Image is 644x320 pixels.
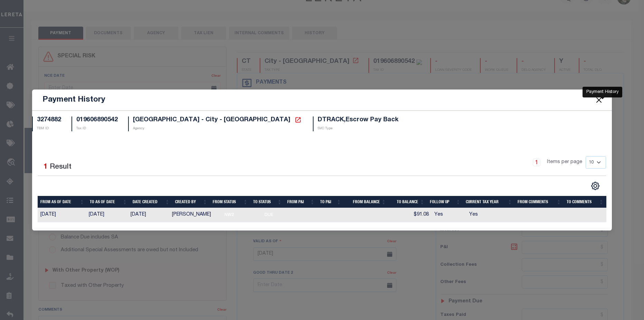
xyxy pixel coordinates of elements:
[467,208,517,222] td: Yes
[285,196,317,208] th: From P&I: activate to sort column ascending
[50,162,71,173] label: Result
[250,196,285,208] th: To Status: activate to sort column ascending
[427,196,463,208] th: Follow Up: activate to sort column ascending
[318,116,398,124] h5: DTRACK,Escrow Pay Back
[389,196,427,208] th: To Balance: activate to sort column ascending
[87,196,130,208] th: To As of Date: activate to sort column ascending
[533,159,540,166] a: 1
[130,196,172,208] th: Date Created: activate to sort column ascending
[394,208,432,222] td: $91.08
[595,95,604,104] button: Close
[344,196,389,208] th: From Balance: activate to sort column ascending
[564,196,606,208] th: To Comments: activate to sort column ascending
[38,208,86,222] td: [DATE]
[172,196,210,208] th: Created By: activate to sort column ascending
[463,196,515,208] th: Current Tax Year: activate to sort column ascending
[133,126,302,131] p: Agency
[133,117,290,123] span: [GEOGRAPHIC_DATA] - City - [GEOGRAPHIC_DATA]
[262,211,276,219] span: DUE
[222,211,236,219] span: NW2
[210,196,250,208] th: From Status: activate to sort column ascending
[44,163,48,171] span: 1
[583,87,622,98] div: Payment History
[42,95,105,105] h5: Payment History
[169,208,220,222] td: [PERSON_NAME]
[317,196,344,208] th: To P&I: activate to sort column ascending
[515,196,564,208] th: From Comments: activate to sort column ascending
[86,208,128,222] td: [DATE]
[128,208,169,222] td: [DATE]
[76,116,118,124] h5: 019606890542
[547,159,582,166] span: Items per page
[318,126,398,131] p: SVC Type
[76,126,118,131] p: Tax ID
[432,208,467,222] td: Yes
[38,196,87,208] th: From As of Date: activate to sort column ascending
[37,116,61,124] h5: 3274882
[37,126,61,131] p: TBM ID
